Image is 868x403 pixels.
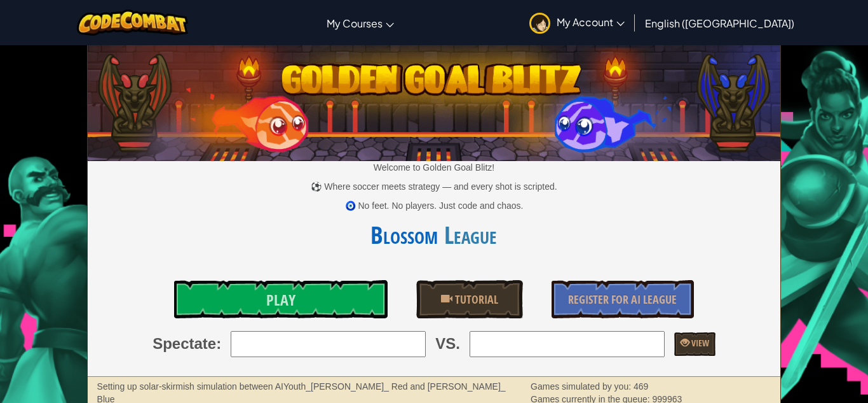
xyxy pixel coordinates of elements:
span: 469 [634,381,648,392]
span: English ([GEOGRAPHIC_DATA]) [645,17,794,30]
span: My Courses [327,17,383,30]
img: CodeCombat logo [77,10,188,36]
a: My Courses [320,6,400,40]
a: Register for AI League [552,280,694,318]
span: League [438,218,497,251]
span: : [216,333,221,355]
p: 🧿 No feet. No players. Just code and chaos. [88,199,781,212]
p: Welcome to Golden Goal Blitz! [88,161,781,174]
a: English ([GEOGRAPHIC_DATA]) [639,6,801,40]
img: avatar [529,13,550,34]
span: View [689,337,709,349]
span: Play [266,290,295,310]
p: ⚽ Where soccer meets strategy — and every shot is scripted. [88,180,781,193]
span: Tutorial [452,292,498,308]
span: VS. [435,333,460,355]
span: My Account [557,15,625,29]
a: Tutorial [416,280,523,318]
span: Spectate [153,333,216,355]
img: Golden Goal [88,40,781,161]
span: Register for AI League [568,292,677,308]
a: Blossom [370,218,438,251]
span: Games simulated by you: [531,381,634,392]
a: My Account [523,3,631,43]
